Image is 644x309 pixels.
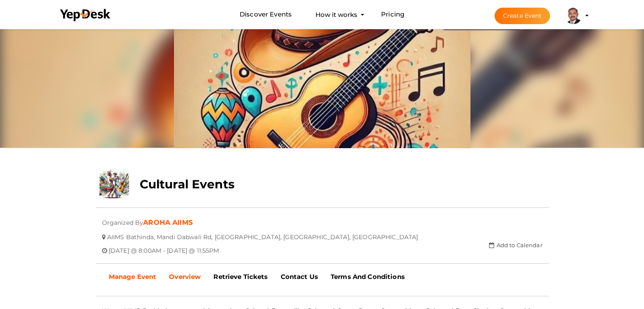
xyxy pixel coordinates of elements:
a: Pricing [381,7,404,22]
b: Overview [169,273,201,281]
a: Contact Us [274,266,324,287]
a: Manage Event [102,266,163,287]
span: AIIMS Bathinda, Mandi Dabwali Rd, [GEOGRAPHIC_DATA], [GEOGRAPHIC_DATA], [GEOGRAPHIC_DATA] [107,227,418,241]
b: Manage Event [109,273,157,281]
a: AROHA AIIMS [143,218,193,226]
b: Contact Us [281,273,318,281]
a: Terms And Conditions [324,266,411,287]
span: Organized By [102,212,144,226]
a: Add to Calendar [489,242,542,248]
b: Retrieve Tickets [213,273,268,281]
span: [DATE] @ 8:00AM - [DATE] @ 11:55PM [109,240,219,254]
b: Terms And Conditions [331,273,405,281]
b: Cultural Events [140,177,235,191]
a: Overview [163,266,207,287]
img: EPD85FQV_small.jpeg [565,7,582,24]
a: Discover Events [240,7,292,22]
button: Create Event [495,8,550,24]
button: How it works [313,7,360,22]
